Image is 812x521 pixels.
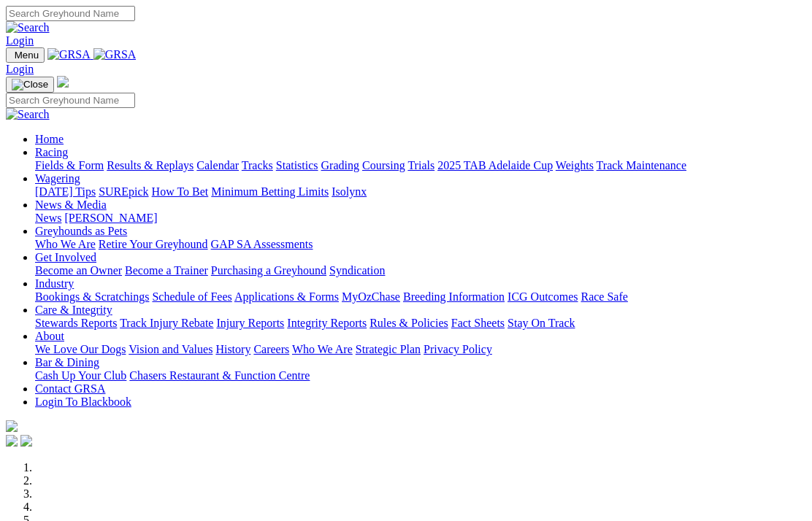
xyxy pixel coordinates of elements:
a: Isolynx [332,185,367,198]
a: Greyhounds as Pets [35,225,127,237]
img: Search [6,108,50,121]
a: Login [6,63,34,75]
img: twitter.svg [20,435,32,447]
a: Syndication [329,264,385,277]
a: We Love Our Dogs [35,343,126,355]
a: ICG Outcomes [507,290,578,303]
a: [PERSON_NAME] [64,212,157,224]
a: Schedule of Fees [152,290,231,303]
img: facebook.svg [6,435,18,447]
button: Toggle navigation [6,47,45,63]
div: Greyhounds as Pets [35,238,806,251]
a: Fields & Form [35,159,104,171]
a: Rules & Policies [369,317,448,329]
a: Breeding Information [403,290,505,303]
a: Purchasing a Greyhound [211,264,326,277]
a: Results & Replays [107,159,194,171]
a: Race Safe [581,290,627,303]
a: MyOzChase [342,290,400,303]
a: Coursing [362,159,405,171]
a: How To Bet [152,185,209,198]
a: 2025 TAB Adelaide Cup [437,159,553,171]
a: Contact GRSA [35,382,105,395]
a: Bar & Dining [35,356,99,368]
a: Cash Up Your Club [35,369,126,382]
a: Injury Reports [216,317,284,329]
a: News & Media [35,198,107,211]
a: Fact Sheets [451,317,505,329]
input: Search [6,93,135,108]
div: Care & Integrity [35,317,806,330]
a: Trials [407,159,434,171]
a: Track Maintenance [597,159,686,171]
a: Who We Are [292,343,353,355]
div: Get Involved [35,264,806,277]
a: Home [35,133,64,145]
a: SUREpick [99,185,148,198]
a: Strategic Plan [356,343,421,355]
img: Close [12,79,48,90]
a: Tracks [242,159,273,171]
a: [DATE] Tips [35,185,96,198]
img: Search [6,21,50,34]
img: logo-grsa-white.png [57,76,69,88]
a: Privacy Policy [424,343,492,355]
a: Minimum Betting Limits [211,185,329,198]
a: Vision and Values [129,343,212,355]
a: Track Injury Rebate [120,317,213,329]
a: Login [6,34,34,47]
a: Get Involved [35,251,96,263]
a: Careers [253,343,289,355]
a: Wagering [35,172,80,185]
a: Integrity Reports [287,317,367,329]
a: Applications & Forms [234,290,339,303]
a: Racing [35,146,68,158]
a: Stewards Reports [35,317,117,329]
a: Retire Your Greyhound [99,238,208,250]
img: logo-grsa-white.png [6,420,18,432]
a: Become a Trainer [125,264,208,277]
a: News [35,212,61,224]
div: Racing [35,159,806,172]
button: Toggle navigation [6,77,54,93]
a: History [215,343,250,355]
a: Grading [321,159,359,171]
a: Stay On Track [507,317,575,329]
a: Bookings & Scratchings [35,290,149,303]
a: Login To Blackbook [35,395,131,408]
img: GRSA [47,48,91,61]
a: Industry [35,277,74,290]
img: GRSA [93,48,137,61]
a: Chasers Restaurant & Function Centre [129,369,310,382]
div: Wagering [35,185,806,198]
a: Calendar [196,159,239,171]
a: Become an Owner [35,264,122,277]
div: News & Media [35,212,806,225]
div: About [35,343,806,356]
span: Menu [15,50,39,61]
a: Care & Integrity [35,304,112,316]
a: Statistics [276,159,318,171]
div: Industry [35,290,806,304]
a: About [35,330,64,342]
a: GAP SA Assessments [211,238,313,250]
input: Search [6,6,135,21]
div: Bar & Dining [35,369,806,382]
a: Who We Are [35,238,96,250]
a: Weights [556,159,594,171]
